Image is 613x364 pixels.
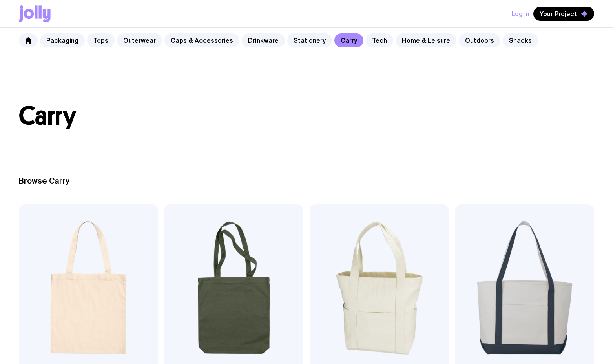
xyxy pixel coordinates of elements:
[334,33,363,47] a: Carry
[287,33,332,47] a: Stationery
[164,33,239,47] a: Caps & Accessories
[540,10,577,18] span: Your Project
[87,33,115,47] a: Tops
[511,7,529,21] button: Log In
[19,104,594,129] h1: Carry
[242,33,285,47] a: Drinkware
[40,33,85,47] a: Packaging
[19,176,594,186] h2: Browse Carry
[396,33,456,47] a: Home & Leisure
[459,33,500,47] a: Outdoors
[533,7,594,21] button: Your Project
[366,33,393,47] a: Tech
[503,33,538,47] a: Snacks
[117,33,162,47] a: Outerwear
